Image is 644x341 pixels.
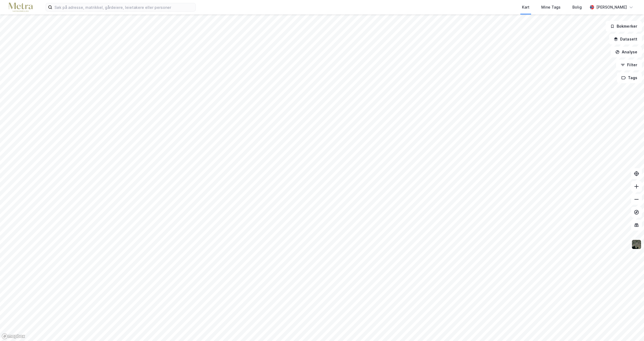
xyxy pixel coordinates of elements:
div: Bolig [572,4,582,10]
iframe: Chat Widget [617,315,644,341]
input: Søk på adresse, matrikkel, gårdeiere, leietakere eller personer [52,3,196,11]
div: Kontrollprogram for chat [617,315,644,341]
img: metra-logo.256734c3b2bbffee19d4.png [9,3,33,12]
div: Mine Tags [541,4,561,10]
div: [PERSON_NAME] [596,4,627,10]
div: Kart [522,4,529,10]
